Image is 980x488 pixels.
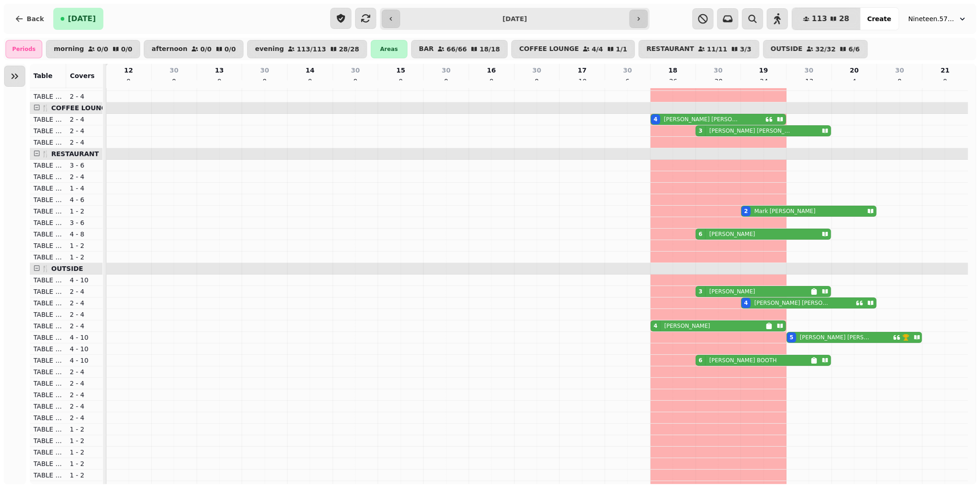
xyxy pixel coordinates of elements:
p: 0 / 0 [97,46,108,52]
span: 🍴 RESTAURANT [41,150,99,157]
p: TABLE 23 [34,161,62,170]
p: TABLE 54 (HIGH) [34,459,62,468]
div: 4 [654,322,657,330]
p: 2 - 4 [70,126,99,135]
p: 16 [487,66,496,75]
div: 3 [699,127,702,135]
p: TABLE 48 [34,402,62,411]
p: 26 [669,77,677,86]
p: 2 - 4 [70,138,99,147]
button: OUTSIDE32/326/6 [763,40,868,58]
p: 4 - 6 [70,195,99,204]
p: 2 - 4 [70,379,99,388]
span: 28 [839,15,849,22]
p: 12 [124,66,133,75]
p: TABLE 41 [34,321,62,331]
p: 1 - 2 [70,459,99,468]
p: BAR [419,45,434,53]
span: 🍴 OUTSIDE [41,265,83,272]
p: TABLE 46 [34,379,62,388]
button: Expand sidebar [4,66,25,87]
p: 0 [125,77,132,86]
p: TABLE 36 [34,275,62,285]
p: 0 [397,77,404,86]
p: 0 [215,77,223,86]
p: 19 [759,66,768,75]
div: Periods [6,40,42,58]
button: Back [7,8,51,30]
p: 2 - 4 [70,287,99,296]
p: 4 / 4 [592,46,603,52]
p: [PERSON_NAME] [PERSON_NAME] [754,299,831,307]
p: 2 - 4 [70,402,99,411]
p: 1 - 2 [70,252,99,262]
p: 15 [397,66,405,75]
span: Nineteen.57 Restaurant & Bar [908,14,954,23]
p: 4 - 8 [70,230,99,239]
p: 30 [804,66,813,75]
p: 6 [624,77,631,86]
p: TABLE 44 [34,356,62,365]
span: [DATE] [68,15,96,22]
p: 4 [851,77,858,86]
p: 3 - 6 [70,161,99,170]
p: 0 [896,77,903,86]
p: evening [255,45,284,53]
p: TABLE 52 (HIGH) [34,436,62,445]
p: 0 [533,77,540,86]
p: TABLE 22 [34,138,62,147]
p: OUTSIDE [771,45,803,53]
button: morning0/00/0 [46,40,140,58]
p: RESTAURANT [646,45,694,53]
p: [PERSON_NAME] BOOTH [709,357,777,364]
p: TABLE 53 (HIGH) [34,448,62,457]
p: 0 / 0 [225,46,236,52]
p: 2 - 4 [70,92,99,101]
p: 0 [306,77,314,86]
p: 113 / 113 [297,46,326,52]
p: 66 / 66 [447,46,467,52]
p: TABLE 31 [34,252,62,262]
p: 2 - 4 [70,413,99,422]
p: TABLE 30 [34,241,62,250]
p: TABLE 47 [34,390,62,399]
span: Covers [70,72,95,79]
button: COFFEE LOUNGE4/41/1 [511,40,635,58]
p: 30 [351,66,360,75]
p: morning [54,45,84,53]
p: TABLE 40 [34,310,62,319]
p: TABLE 24 [34,172,62,181]
p: 1 / 1 [616,46,628,52]
p: TABLE 55 (HIGH) [34,471,62,480]
button: [DATE] [53,8,103,30]
p: 2 - 4 [70,321,99,331]
p: 2 - 4 [70,172,99,181]
p: 30 [623,66,632,75]
p: 4 - 10 [70,333,99,342]
button: Nineteen.57 Restaurant & Bar [903,11,973,27]
p: 30 [260,66,269,75]
p: 3 - 6 [70,218,99,227]
div: 4 [744,299,748,307]
p: [PERSON_NAME] [PERSON_NAME] [709,127,791,135]
p: [PERSON_NAME] [709,230,755,238]
p: TABLE 50 [34,92,62,101]
p: 1 - 2 [70,471,99,480]
p: 3 / 3 [740,46,752,52]
p: 1 - 2 [70,436,99,445]
button: BAR66/6618/18 [411,40,508,58]
p: 18 [668,66,677,75]
p: 30 [895,66,904,75]
p: 0 [261,77,268,86]
div: Areas [371,40,408,58]
p: 1 - 2 [70,241,99,250]
p: 21 [941,66,950,75]
p: afternoon [152,45,187,53]
div: 5 [790,334,793,341]
p: 1 - 2 [70,448,99,457]
p: 13 [805,77,813,86]
p: COFFEE LOUNGE [519,45,579,53]
p: 30 [714,77,722,86]
div: 6 [699,357,702,364]
p: 1 - 4 [70,184,99,193]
